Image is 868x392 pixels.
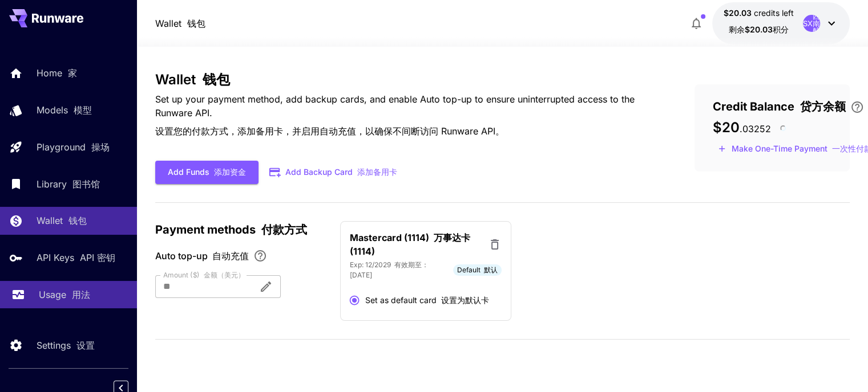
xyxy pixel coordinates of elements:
p: Wallet [37,214,87,227]
font: 设置您的付款方式，添加备用卡，并启用自动充值，以确保不间断访问 Runware API。 [155,125,504,137]
font: 金额（美元） [204,270,245,279]
span: Credit Balance [713,98,846,115]
nav: breadcrumb [155,17,205,30]
font: 家 [68,67,77,79]
font: 图书馆 [72,178,100,190]
p: Exp: 12/2029 [350,260,449,280]
p: Usage [39,288,90,301]
span: . 03252 [740,123,771,134]
label: Amount ($) [163,270,245,280]
span: credits left [754,8,794,18]
span: Default [453,265,502,275]
font: 万事达卡 (1114) [350,232,470,257]
font: 剩余 [729,24,789,34]
font: 钱包 [187,18,205,29]
a: Wallet 钱包 [155,17,205,30]
p: Settings [37,338,95,352]
p: Mastercard (1114) [350,231,483,258]
span: Set as default card [365,294,489,306]
span: $20.03 [745,24,773,34]
button: Add Backup Card 添加备用卡 [259,161,409,183]
font: 自动充值 [212,250,249,262]
span: Auto top-up [155,249,249,263]
font: API 密钥 [80,252,115,263]
font: 有效期至：[DATE] [350,260,429,279]
font: 默认 [484,266,498,274]
div: SX [803,15,820,32]
font: 操场 [91,141,110,153]
p: Wallet [155,17,205,30]
font: 钱包 [68,215,87,226]
font: 设置为默认卡 [441,295,489,305]
p: Playground [37,140,110,154]
p: Models [37,103,92,117]
p: Set up your payment method, add backup cards, and enable Auto top-up to ensure uninterrupted acce... [155,92,658,142]
font: 用法 [72,289,90,300]
font: 添加备用卡 [357,167,397,177]
font: 西南航空 [813,11,820,43]
p: Payment methods [155,221,326,238]
font: 钱包 [203,71,230,88]
h3: Wallet [155,72,658,88]
div: $20.03252 [724,7,794,40]
font: 贷方余额 [800,100,846,113]
font: 添加资金 [214,167,246,177]
span: $20.03 [724,8,754,18]
font: 付款方式 [261,223,307,236]
font: 模型 [74,104,92,116]
font: 设置 [76,340,95,351]
p: Library [37,177,100,191]
button: Add Funds 添加资金 [155,161,259,184]
button: Enable Auto top-up to ensure uninterrupted service. We'll automatically bill the chosen amount wh... [249,249,272,263]
span: $20 [713,119,740,136]
p: API Keys [37,251,115,264]
span: 积分 [773,24,789,34]
p: Home [37,66,77,80]
button: $20.03252SX西南航空 [712,2,850,44]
